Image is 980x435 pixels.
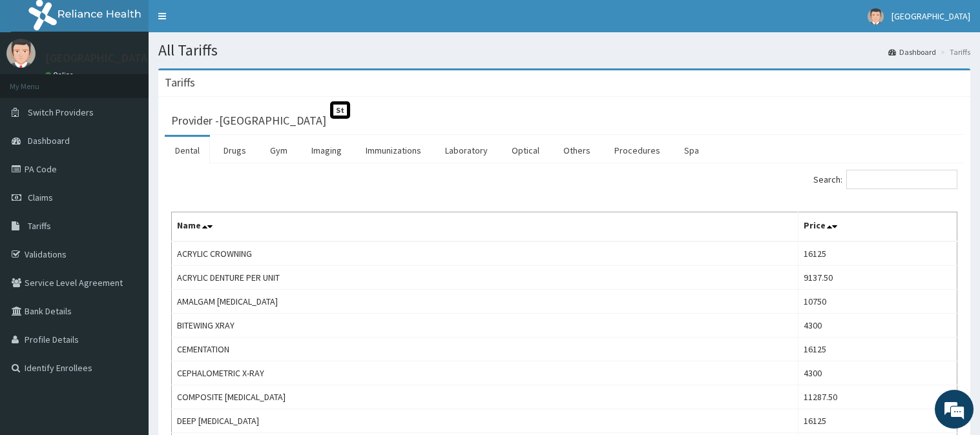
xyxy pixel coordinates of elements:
[172,338,798,361] td: CEMENTATION
[172,266,798,290] td: ACRYLIC DENTURE PER UNIT
[798,409,957,433] td: 16125
[158,42,970,59] h1: All Tariffs
[172,409,798,433] td: DEEP [MEDICAL_DATA]
[846,170,957,189] input: Search:
[171,115,326,126] h3: Provider - [GEOGRAPHIC_DATA]
[888,46,936,57] a: Dashboard
[28,220,51,232] span: Tariffs
[28,135,70,147] span: Dashboard
[674,137,709,164] a: Spa
[28,106,94,118] span: Switch Providers
[937,46,970,57] li: Tariffs
[172,385,798,409] td: COMPOSITE [MEDICAL_DATA]
[28,192,53,203] span: Claims
[813,170,957,189] label: Search:
[172,212,798,242] th: Name
[260,137,298,164] a: Gym
[165,77,195,88] h3: Tariffs
[172,241,798,266] td: ACRYLIC CROWNING
[435,137,498,164] a: Laboratory
[172,314,798,338] td: BITEWING XRAY
[330,101,350,119] span: St
[553,137,601,164] a: Others
[798,266,957,290] td: 9137.50
[501,137,550,164] a: Optical
[172,290,798,314] td: AMALGAM [MEDICAL_DATA]
[6,39,36,68] img: User Image
[604,137,671,164] a: Procedures
[798,338,957,361] td: 16125
[355,137,432,164] a: Immunizations
[172,361,798,385] td: CEPHALOMETRIC X-RAY
[798,361,957,385] td: 4300
[868,8,884,25] img: User Image
[165,137,210,164] a: Dental
[798,212,957,242] th: Price
[798,385,957,409] td: 11287.50
[213,137,256,164] a: Drugs
[798,314,957,338] td: 4300
[798,241,957,266] td: 16125
[301,137,352,164] a: Imaging
[45,52,152,64] p: [GEOGRAPHIC_DATA]
[45,70,76,79] a: Online
[798,290,957,314] td: 10750
[891,10,970,22] span: [GEOGRAPHIC_DATA]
